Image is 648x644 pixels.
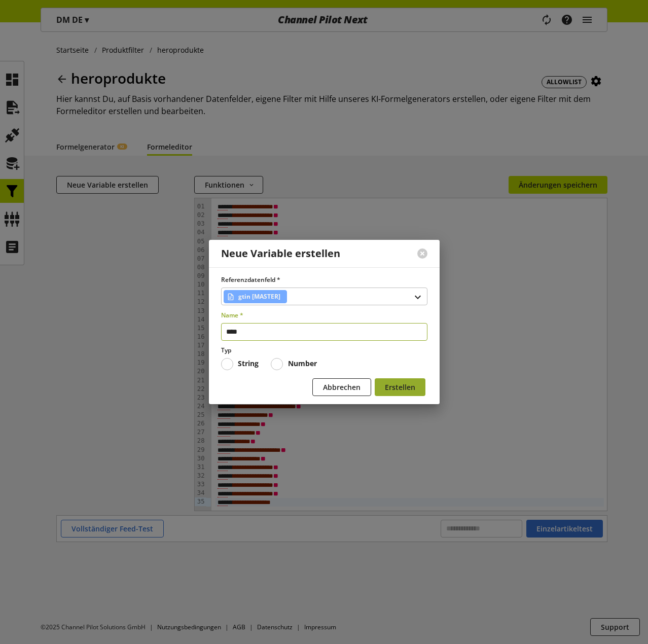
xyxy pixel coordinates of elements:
div: Neue Variable erstellen [221,248,340,260]
label: Referenzdatenfeld * [221,275,427,284]
span: Name * [221,311,243,319]
b: String [238,359,259,368]
button: Erstellen [375,378,425,396]
button: Abbrechen [312,378,371,396]
span: Erstellen [385,382,415,392]
span: gtin [MASTER] [238,291,280,303]
span: Abbrechen [323,382,361,392]
label: Typ [221,346,427,355]
b: Number [288,359,317,368]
